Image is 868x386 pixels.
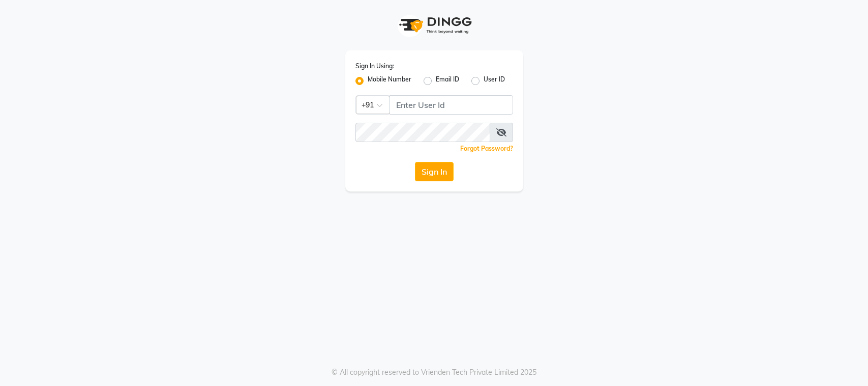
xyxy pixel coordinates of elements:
label: Email ID [436,75,459,87]
button: Sign In [415,162,454,181]
a: Forgot Password? [460,145,513,152]
label: Mobile Number [368,75,411,87]
label: User ID [484,75,505,87]
label: Sign In Using: [355,62,394,71]
input: Username [390,95,513,115]
input: Username [355,123,490,142]
img: logo1.svg [394,10,475,40]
